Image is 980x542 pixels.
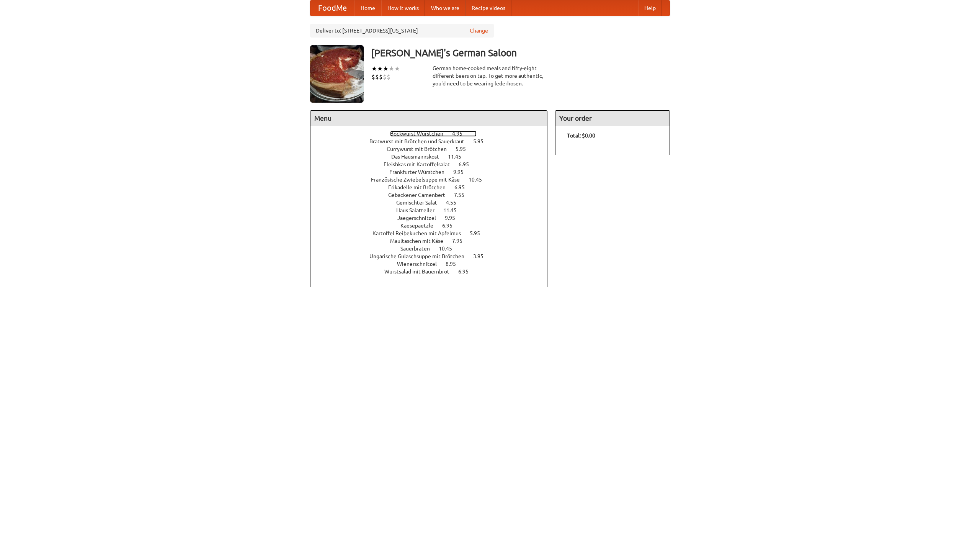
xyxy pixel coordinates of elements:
[384,161,483,167] a: Fleishkas mit Kartoffelsalat 6.95
[470,230,488,236] span: 5.95
[387,146,480,152] a: Currywurst mit Brötchen 5.95
[555,111,670,126] h4: Your order
[372,230,469,236] span: Kartoffel Reibekuchen mit Apfelmus
[381,0,425,16] a: How it works
[452,238,470,244] span: 7.95
[354,0,381,16] a: Home
[400,246,438,252] span: Sauerbraten
[400,223,441,229] span: Kaesepaetzle
[465,0,511,16] a: Recipe videos
[389,64,394,73] li: ★
[469,177,490,183] span: 10.45
[448,154,469,160] span: 11.45
[453,169,471,175] span: 9.95
[473,138,491,144] span: 5.95
[388,184,453,190] span: Frikadelle mit Brötchen
[443,207,464,213] span: 11.45
[456,146,474,152] span: 5.95
[310,45,364,103] img: angular.jpg
[372,230,494,236] a: Kartoffel Reibekuchen mit Apfelmus 5.95
[439,246,460,252] span: 10.45
[371,73,375,81] li: $
[388,184,479,190] a: Frikadelle mit Brötchen 6.95
[470,27,488,34] a: Change
[388,192,479,198] a: Gebackener Camenbert 7.55
[389,169,452,175] span: Frankfurter Würstchen
[397,261,470,267] a: Wienerschnitzel 8.95
[377,64,383,73] li: ★
[397,261,444,267] span: Wienerschnitzel
[638,0,662,16] a: Help
[454,184,472,190] span: 6.95
[446,200,464,206] span: 4.55
[383,64,389,73] li: ★
[433,64,547,87] div: German home-cooked meals and fifty-eight different beers on tap. To get more authentic, you'd nee...
[425,0,465,16] a: Who we are
[390,238,451,244] span: Maultaschen mit Käse
[390,131,451,137] span: Bockwurst Würstchen
[383,73,387,81] li: $
[310,111,547,126] h4: Menu
[389,169,478,175] a: Frankfurter Würstchen 9.95
[567,133,595,139] b: Total: $0.00
[400,223,467,229] a: Kaesepaetzle 6.95
[473,253,491,259] span: 3.95
[369,253,472,259] span: Ungarische Gulaschsuppe mit Brötchen
[384,161,457,167] span: Fleishkas mit Kartoffelsalat
[384,269,457,275] span: Wurstsalad mit Bauernbrot
[369,138,498,144] a: Bratwurst mit Brötchen und Sauerkraut 5.95
[396,200,445,206] span: Gemischter Salat
[387,146,454,152] span: Currywurst mit Brötchen
[442,223,460,229] span: 6.95
[396,207,442,213] span: Haus Salatteller
[375,73,379,81] li: $
[310,0,354,16] a: FoodMe
[391,154,447,160] span: Das Hausmannskost
[458,269,476,275] span: 6.95
[371,45,670,61] h3: [PERSON_NAME]'s German Saloon
[459,161,477,167] span: 6.95
[396,207,471,213] a: Haus Salatteller 11.45
[379,73,383,81] li: $
[397,215,444,221] span: Jaegerschnitzel
[396,200,470,206] a: Gemischter Salat 4.55
[390,131,477,137] a: Bockwurst Würstchen 4.95
[369,138,472,144] span: Bratwurst mit Brötchen und Sauerkraut
[452,131,470,137] span: 4.95
[388,192,453,198] span: Gebackener Camenbert
[454,192,472,198] span: 7.55
[369,253,498,259] a: Ungarische Gulaschsuppe mit Brötchen 3.95
[400,246,466,252] a: Sauerbraten 10.45
[310,24,494,38] div: Deliver to: [STREET_ADDRESS][US_STATE]
[445,215,463,221] span: 9.95
[371,64,377,73] li: ★
[387,73,390,81] li: $
[371,177,467,183] span: Französische Zwiebelsuppe mit Käse
[446,261,464,267] span: 8.95
[384,269,483,275] a: Wurstsalad mit Bauernbrot 6.95
[390,238,477,244] a: Maultaschen mit Käse 7.95
[371,177,496,183] a: Französische Zwiebelsuppe mit Käse 10.45
[391,154,475,160] a: Das Hausmannskost 11.45
[397,215,469,221] a: Jaegerschnitzel 9.95
[394,64,400,73] li: ★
